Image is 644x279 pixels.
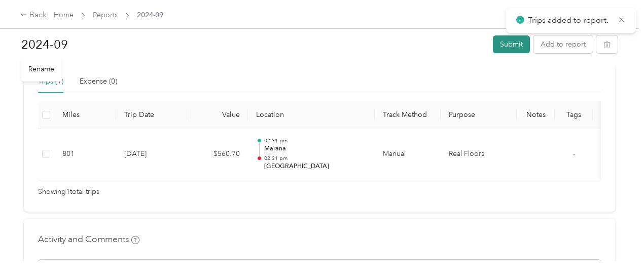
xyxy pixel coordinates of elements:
td: [DATE] [116,129,187,180]
th: Track Method [375,101,441,129]
th: Miles [54,101,116,129]
p: 02:31 pm [264,137,367,144]
td: $560.70 [187,129,248,180]
span: 2024-09 [137,10,163,20]
p: 02:31 pm [264,155,367,162]
p: [GEOGRAPHIC_DATA] [264,162,367,171]
th: Purpose [441,101,517,129]
th: Location [248,101,375,129]
td: Real Floors [441,129,517,180]
p: Marana [264,144,367,153]
div: Rename [21,57,61,82]
th: Value [187,101,248,129]
th: Trip Date [116,101,187,129]
button: Add to report [533,35,593,53]
h1: 2024-09 [21,32,486,57]
span: - [573,149,575,158]
td: Manual [375,129,441,180]
button: Submit [493,35,530,53]
th: Notes [517,101,555,129]
p: Trips added to report. [528,14,611,27]
td: 801 [54,129,116,180]
a: Home [54,11,74,19]
th: Tags [555,101,593,129]
div: Expense (0) [80,76,117,87]
iframe: Everlance-gr Chat Button Frame [587,222,644,279]
span: Showing 1 total trips [38,186,99,197]
h4: Activity and Comments [38,233,139,246]
div: Back [20,9,47,21]
a: Reports [93,11,118,19]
